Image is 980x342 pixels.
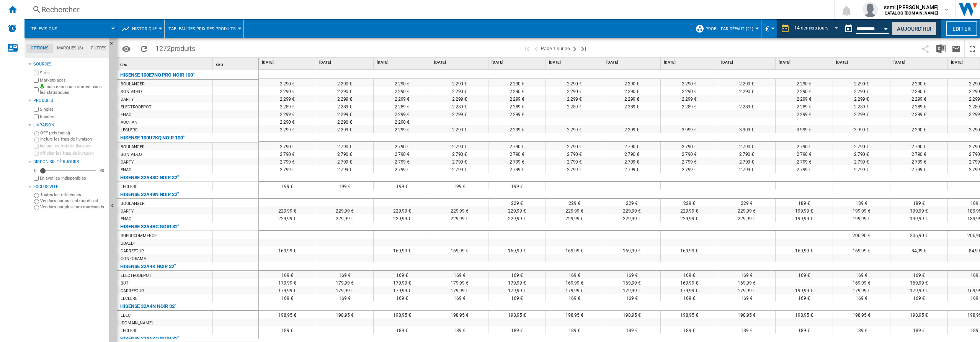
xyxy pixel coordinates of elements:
div: 199,99 € [833,206,890,214]
input: Sites [34,70,39,75]
img: excel-24x24.png [936,44,946,53]
div: 2 290 € [546,87,603,95]
div: 0 [32,168,38,173]
div: [DATE] [318,58,373,67]
div: 199,99 € [890,214,947,222]
div: 2 790 € [718,142,775,150]
label: Inclure les frais de livraison [40,136,106,142]
div: 2 799 € [776,165,833,173]
div: 2 290 € [488,79,546,87]
div: DARTY [121,96,134,103]
div: 2 790 € [546,150,603,157]
div: SKU Sort None [214,58,258,70]
div: 2 790 € [431,142,488,150]
div: 2 299 € [833,95,890,102]
div: 2 799 € [833,165,890,173]
label: OFF (prix facial) [40,130,106,136]
input: Vendues par plusieurs marchands [34,205,39,210]
div: 2 299 € [603,125,660,133]
div: 2 790 € [488,150,546,157]
div: 2 799 € [259,165,316,173]
div: 2 299 € [776,95,833,102]
div: [DATE] [375,58,431,67]
div: 189 € [776,199,833,206]
div: 2 290 € [661,87,718,95]
div: 2 799 € [890,157,947,165]
div: SON VIDEO [121,151,142,159]
div: 2 299 € [374,95,431,102]
span: [DATE] [779,60,831,65]
div: 2 299 € [259,95,316,102]
input: Toutes les références [34,193,39,198]
div: 229 € [488,199,546,206]
md-tab-item: Filtres [87,44,111,53]
div: ELECTRODEPOT [121,103,152,111]
div: 2 299 € [890,110,947,118]
div: 2 799 € [661,157,718,165]
button: € [765,19,773,38]
div: 2 290 € [776,79,833,87]
span: [DATE] [893,60,946,65]
div: BOULANGER [121,80,145,88]
div: 2 299 € [374,110,431,118]
span: Profil par défaut (21) [706,26,753,31]
md-slider: Disponibilité [40,167,96,175]
div: HISENSE 32A43G NOIR 32" [120,173,179,182]
div: 2 289 € [718,102,775,110]
div: FNAC [121,111,131,119]
div: 229,99 € [546,214,603,222]
div: 2 299 € [488,95,546,102]
div: 2 799 € [833,157,890,165]
div: 229 € [718,199,775,206]
div: 2 290 € [718,87,775,95]
div: Ce rapport est basé sur une date antérieure à celle d'aujourd'hui. [841,19,890,38]
div: 229,99 € [603,214,660,222]
div: 2 290 € [890,87,947,95]
div: 2 790 € [488,142,546,150]
span: [DATE] [262,60,314,65]
div: 90 [98,168,106,173]
div: 2 290 € [259,87,316,95]
button: Télécharger au format Excel [933,39,949,57]
div: 2 790 € [374,150,431,157]
div: 2 299 € [316,125,373,133]
div: 229,99 € [374,206,431,214]
span: produits [171,44,195,52]
div: 2 799 € [431,157,488,165]
div: [DATE] [835,58,890,67]
div: 2 290 € [718,79,775,87]
div: [DATE] [490,58,546,67]
div: 2 790 € [890,150,947,157]
button: Open calendar [879,21,893,34]
div: [DATE] [547,58,603,67]
div: 2 790 € [661,150,718,157]
div: 229 € [546,199,603,206]
button: Première page [523,39,532,57]
div: DARTY [121,208,134,215]
button: Partager ce bookmark avec d'autres [918,39,933,57]
div: 2 290 € [316,118,373,125]
div: 229,99 € [661,214,718,222]
div: 2 799 € [890,165,947,173]
div: 2 299 € [316,95,373,102]
div: [DATE] [720,58,775,67]
div: [DATE] [892,58,947,67]
div: 199 € [374,182,431,190]
button: Aujourd'hui [892,21,936,36]
div: 2 290 € [374,79,431,87]
div: 2 299 € [776,110,833,118]
div: 229,99 € [374,214,431,222]
md-menu: Currency [761,19,777,38]
div: 2 790 € [776,142,833,150]
input: Afficher les frais de livraison [34,176,39,181]
div: 2 790 € [833,150,890,157]
div: 2 290 € [316,87,373,95]
div: 2 790 € [374,142,431,150]
div: 2 790 € [890,142,947,150]
button: Masquer [109,38,118,52]
div: 2 289 € [431,102,488,110]
button: Page suivante [570,39,579,57]
input: Marketplaces [34,78,39,83]
input: Vendues par un seul marchand [34,199,39,204]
